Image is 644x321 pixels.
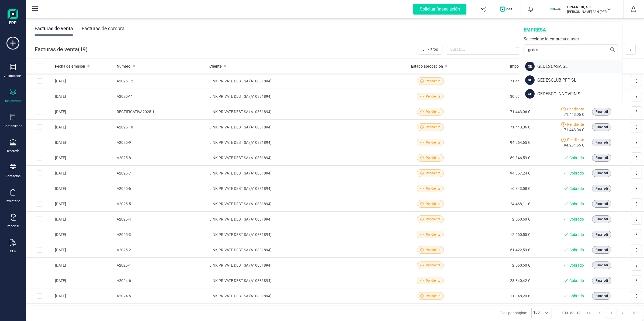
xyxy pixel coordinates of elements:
[618,308,628,318] button: Next Page
[464,181,532,196] td: -6.343,58 €
[426,247,440,252] span: Pendiente
[407,1,473,18] button: Solicitar financiación
[464,135,532,150] td: 94.264,65 €
[207,150,396,166] td: LINK PRIVATE DEBT SA (A10881894)
[567,106,584,112] span: Pendiente
[207,196,396,212] td: LINK PRIVATE DEBT SA (A10881894)
[464,166,532,181] td: 94.367,24 €
[207,104,396,120] td: LINK PRIVATE DEBT SA (A10881894)
[562,310,568,316] span: 100
[595,201,608,206] span: Finanedi
[554,310,556,316] span: 1
[37,109,42,114] div: Row Selected f948c42b-dc2a-4df4-bb41-071934d57753
[115,258,207,273] td: A2025-1
[426,217,440,222] span: Pendiente
[569,293,584,299] span: Cobrado
[629,308,639,318] button: Last Page
[5,174,20,178] div: Contactos
[6,149,20,153] div: Tesorería
[525,89,535,99] div: GE
[595,171,608,176] span: Finanedi
[427,47,438,52] span: Filtros
[595,217,608,222] span: Finanedi
[446,44,523,55] input: Buscar...
[426,232,440,237] span: Pendiente
[53,104,115,120] td: [DATE]
[82,22,124,36] div: Facturas de compra
[53,273,115,288] td: [DATE]
[115,166,207,181] td: A2025-7
[569,155,584,160] span: Cobrado
[37,247,42,253] div: Row Selected 3e97f29f-06b0-4f69-aa9d-bb0e730476d9
[411,64,443,69] span: Estado aprobación
[8,9,18,26] img: Logo Finanedi
[115,104,207,120] td: RECTIFICATIVA2025-1
[53,288,115,304] td: [DATE]
[413,4,466,15] div: Solicitar financiación
[37,263,42,268] div: Row Selected 071e410c-57d3-458f-9340-66b715be3ec5
[464,89,532,104] td: 30.000,00 €
[500,6,514,12] img: Logo de OPS
[53,304,115,319] td: [DATE]
[595,232,608,237] span: Finanedi
[569,186,584,191] span: Cobrado
[7,224,19,228] div: Importar
[426,171,440,176] span: Pendiente
[115,288,207,304] td: A2024-5
[464,74,532,89] td: -71.443,06 €
[35,44,88,55] div: Facturas de venta ( )
[418,44,442,55] button: Filtros
[115,304,207,319] td: A2024-4
[207,181,396,196] td: LINK PRIVATE DEBT SA (A10881894)
[532,308,541,318] span: 100
[37,78,42,84] div: Row Selected 1497cca4-0830-4410-94bc-ed64748248f6
[464,104,532,120] td: 71.443,06 €
[426,155,440,160] span: Pendiente
[569,217,584,222] span: Cobrado
[426,278,440,283] span: Pendiente
[37,232,42,237] div: Row Selected 2166f7c7-5b44-413f-99cb-8995035137d8
[537,77,622,83] div: GEDESCLUB PFP SL
[595,186,608,191] span: Finanedi
[525,75,535,85] div: GE
[115,120,207,135] td: A2025-10
[37,186,42,191] div: Row Selected 3550f7df-ae43-41af-b624-53651b13355e
[37,217,42,222] div: Row Selected 50ba2169-ce1e-47e4-842a-a1c99f6f0409
[37,155,42,160] div: Row Selected 4d9a4e91-2af8-496b-a67c-0062f7f6843e
[564,142,584,148] span: 94.264,65 €
[207,258,396,273] td: LINK PRIVATE DEBT SA (A10881894)
[595,278,608,283] span: Finanedi
[117,64,130,69] span: Número
[595,125,608,130] span: Finanedi
[524,36,618,42] div: Seleccione la empresa a usar
[209,64,222,69] span: Cliente
[525,62,535,71] div: GE
[53,135,115,150] td: [DATE]
[53,227,115,242] td: [DATE]
[53,258,115,273] td: [DATE]
[80,46,86,53] span: 19
[426,79,440,83] span: Pendiente
[207,89,396,104] td: LINK PRIVATE DEBT SA (A10881894)
[426,263,440,268] span: Pendiente
[115,181,207,196] td: A2025-6
[537,63,622,70] div: GEDESCASA SL
[464,304,532,319] td: 6.909,70 €
[115,212,207,227] td: A2025-4
[426,94,440,99] span: Pendiente
[595,155,608,160] span: Finanedi
[569,247,584,253] span: Cobrado
[595,109,608,114] span: Finanedi
[207,74,396,89] td: LINK PRIVATE DEBT SA (A10881894)
[53,120,115,135] td: [DATE]
[524,44,618,55] input: Buscar empresa
[426,125,440,130] span: Pendiente
[464,120,532,135] td: 71.443,06 €
[115,242,207,258] td: A2025-2
[207,227,396,242] td: LINK PRIVATE DEBT SA (A10881894)
[595,263,608,268] span: Finanedi
[4,124,22,128] div: Contabilidad
[567,122,584,127] span: Pendiente
[426,201,440,206] span: Pendiente
[115,273,207,288] td: A2024-6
